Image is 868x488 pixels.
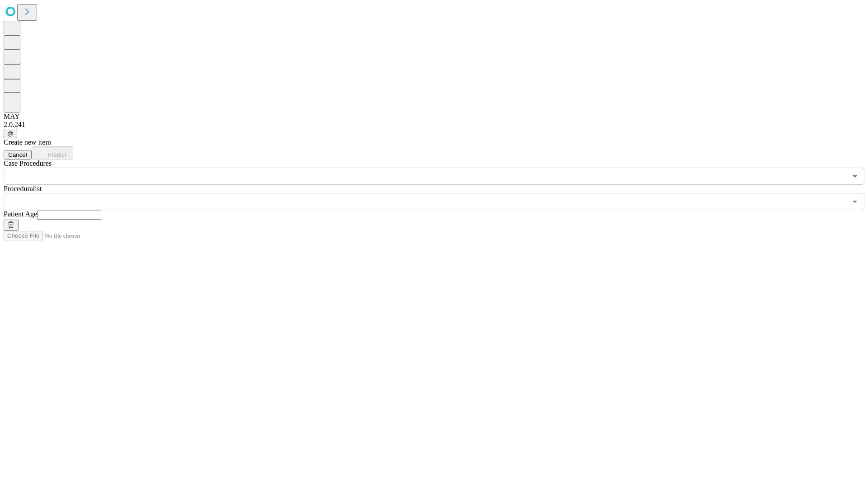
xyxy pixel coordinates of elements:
[4,138,51,146] span: Create new item
[32,146,73,160] button: Predict
[8,151,27,158] span: Cancel
[47,151,66,158] span: Predict
[4,113,864,121] div: MAY
[4,150,32,160] button: Cancel
[4,185,42,192] span: Proceduralist
[4,160,52,167] span: Scheduled Procedure
[4,129,17,138] button: @
[4,121,864,129] div: 2.0.241
[849,195,861,208] button: Open
[4,210,37,218] span: Patient Age
[849,170,861,183] button: Open
[7,130,14,137] span: @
